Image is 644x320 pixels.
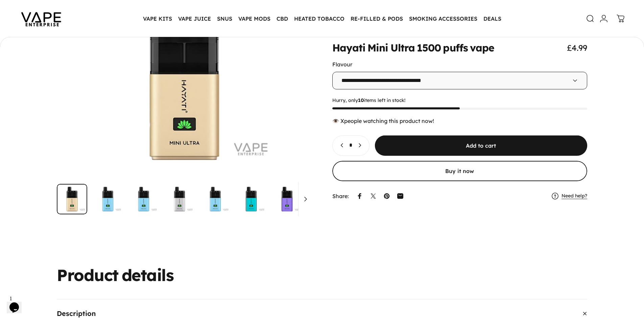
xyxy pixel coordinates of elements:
[417,43,441,53] animate-element: 1500
[332,61,352,68] label: Flavour
[354,136,369,155] button: Increase quantity for Hayati Mini Ultra 1500 puffs vape
[332,43,366,53] animate-element: Hayati
[200,184,231,214] button: Go to item
[93,184,123,214] button: Go to item
[57,184,87,214] button: Go to item
[93,184,123,214] img: Hayati Mini Ultra Disposable vape kit
[57,267,118,283] animate-element: Product
[57,310,96,317] span: Description
[235,12,273,26] summary: VAPE MODS
[348,12,406,26] summary: RE-FILLED & PODS
[164,184,195,214] button: Go to item
[57,184,87,214] img: Hayati Mini Ultra Disposable vape kit
[367,43,388,53] animate-element: Mini
[236,184,266,214] button: Go to item
[375,135,588,156] button: Add to cart
[128,184,159,214] img: Hayati Mini Ultra Disposable vape kit
[406,12,480,26] summary: SMOKING ACCESSORIES
[332,161,588,182] button: Buy it now
[200,184,231,214] img: Hayati Mini Ultra Disposable vape kit
[140,12,175,26] summary: VAPE KITS
[358,97,364,103] strong: 10
[272,184,302,214] button: Go to item
[308,184,338,214] button: Go to item
[390,43,415,53] animate-element: Ultra
[470,43,494,53] animate-element: vape
[272,184,302,214] img: Hayati Mini Ultra Disposable vape kit
[332,98,588,104] span: Hurry, only items left in stock!
[480,12,504,26] a: DEALS
[273,12,291,26] summary: CBD
[175,12,214,26] summary: VAPE JUICE
[613,11,628,26] a: 0 items
[236,184,266,214] img: Hayati Mini Ultra Disposable vape kit
[332,118,588,125] div: 👁️ people watching this product now!
[128,184,159,214] button: Go to item
[7,293,28,313] iframe: chat widget
[308,184,338,214] img: Hayati Mini Ultra Disposable vape kit
[140,12,504,26] nav: Primary
[567,43,587,53] span: £4.99
[333,136,348,155] button: Decrease quantity for Hayati Mini Ultra 1500 puffs vape
[164,184,195,214] img: Hayati Mini Ultra Disposable vape kit
[291,12,348,26] summary: HEATED TOBACCO
[11,3,72,35] img: Vape Enterprise
[443,43,468,53] animate-element: puffs
[122,267,174,283] animate-element: details
[332,194,349,199] p: Share:
[214,12,235,26] summary: SNUS
[562,193,587,199] a: Need help?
